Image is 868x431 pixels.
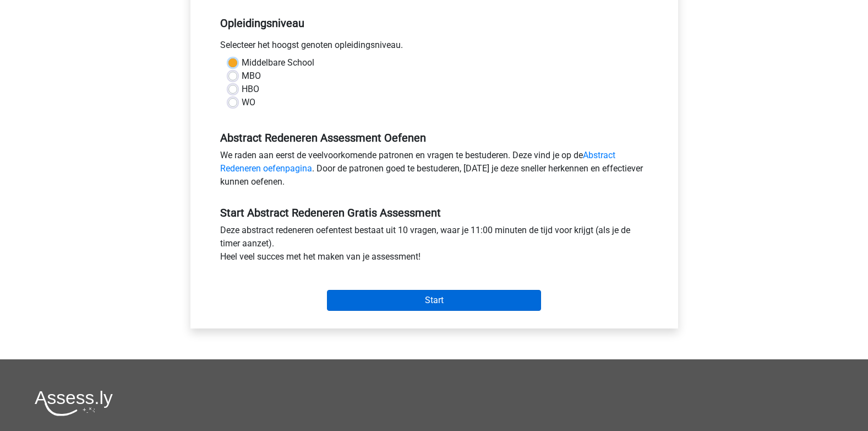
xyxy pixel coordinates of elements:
[242,69,261,83] label: MBO
[327,290,541,311] input: Start
[242,96,255,109] label: WO
[242,56,314,69] label: Middelbare School
[35,390,113,416] img: Assessly logo
[212,39,657,56] div: Selecteer het hoogst genoten opleidingsniveau.
[220,12,648,34] h5: Opleidingsniveau
[220,206,648,219] h5: Start Abstract Redeneren Gratis Assessment
[212,224,657,268] div: Deze abstract redeneren oefentest bestaat uit 10 vragen, waar je 11:00 minuten de tijd voor krijg...
[212,149,657,193] div: We raden aan eerst de veelvoorkomende patronen en vragen te bestuderen. Deze vind je op de . Door...
[220,131,648,144] h5: Abstract Redeneren Assessment Oefenen
[242,83,259,96] label: HBO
